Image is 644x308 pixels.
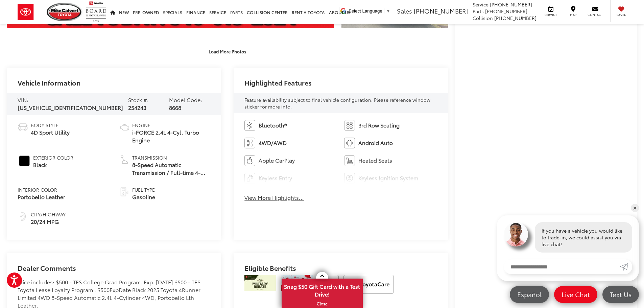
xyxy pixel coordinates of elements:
a: Select Language​ [349,8,390,14]
span: Parts [473,8,484,15]
span: Engine [132,122,210,128]
span: 4WD/AWD [259,139,287,147]
span: Bluetooth® [259,121,287,129]
span: 8-Speed Automatic Transmission / Full-time 4-Wheel Drive [132,161,210,176]
span: i-FORCE 2.4L 4-Cyl. Turbo Engine [132,128,210,144]
button: View More Highlights... [244,194,304,202]
a: Submit [620,259,632,274]
span: City/Highway [31,211,66,218]
span: Collision [473,15,493,21]
img: Fuel Economy [18,211,28,222]
span: Fuel Type [132,186,155,193]
span: Snag $50 Gift Card with a Test Drive! [282,279,362,300]
span: Service [473,1,488,8]
span: 8668 [169,103,181,111]
span: 3rd Row Seating [358,121,400,129]
h2: Highlighted Features [244,79,312,86]
span: [PHONE_NUMBER] [485,8,527,15]
span: Contact [588,13,603,17]
span: ▼ [386,8,390,14]
span: Model Code: [169,96,202,103]
span: 20/24 MPG [31,218,66,226]
img: Heated Seats [344,155,355,166]
span: Black [33,161,73,169]
span: Select Language [349,8,382,14]
span: Feature availability subject to final vehicle configuration. Please reference window sticker for ... [244,96,430,110]
span: Map [566,13,580,17]
button: Load More Photos [204,45,251,57]
span: Sales [397,6,412,15]
span: Service [543,13,558,17]
span: 4D Sport Utility [31,128,70,136]
span: Text Us [606,290,635,299]
input: Enter your message [504,259,620,274]
span: Portobello Leather [18,193,65,201]
img: 3rd Row Seating [344,120,355,131]
span: [PHONE_NUMBER] [490,1,532,8]
span: Body Style [31,122,70,128]
img: Mike Calvert Toyota [47,3,82,21]
span: [PHONE_NUMBER] [414,6,468,15]
span: Transmission [132,154,210,161]
div: If you have a vehicle you would like to trade-in, we could assist you via live chat! [535,222,632,253]
img: /static/brand-toyota/National_Assets/toyota-military-rebate.jpeg?height=48 [244,275,276,291]
span: ​ [384,8,384,14]
span: #000000 [19,156,30,166]
span: [PHONE_NUMBER] [494,15,536,21]
span: Android Auto [358,139,393,147]
span: Live Chat [558,290,593,299]
span: Saved [614,13,629,17]
span: Español [514,290,545,299]
span: Exterior Color [33,154,73,161]
img: 4WD/AWD [244,138,255,148]
a: Live Chat [554,286,597,303]
span: Gasoline [132,193,155,201]
img: Apple CarPlay [244,155,255,166]
span: Interior Color [18,186,65,193]
img: Bluetooth® [244,120,255,131]
h2: Dealer Comments [18,264,210,278]
h2: Eligible Benefits [244,264,437,275]
img: Android Auto [344,138,355,148]
a: Español [510,286,549,303]
img: ToyotaCare Mike Calvert Toyota Houston TX [343,275,394,294]
img: /static/brand-toyota/National_Assets/toyota-college-grad.jpeg?height=48 [281,275,313,291]
a: Text Us [602,286,639,303]
img: Agent profile photo [504,222,528,246]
